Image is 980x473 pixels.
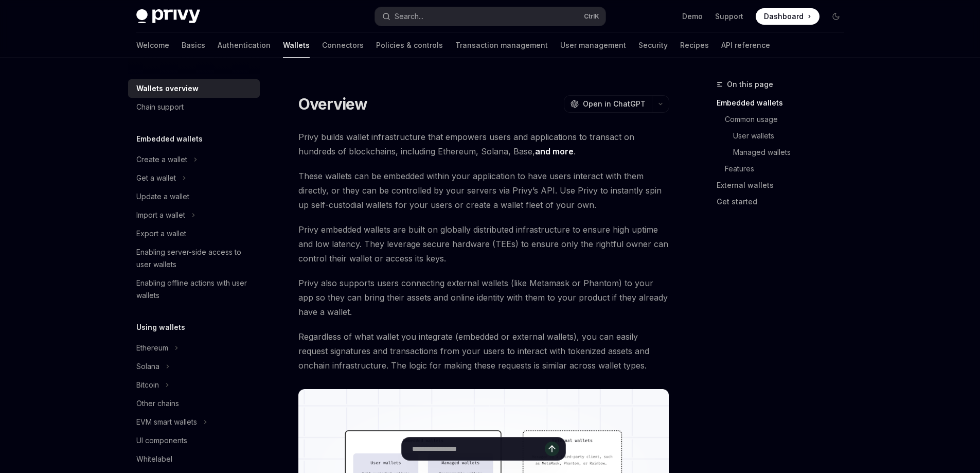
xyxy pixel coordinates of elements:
[136,9,200,24] img: dark logo
[136,209,185,221] div: Import a wallet
[756,8,819,25] a: Dashboard
[136,397,179,410] div: Other chains
[298,130,669,159] span: Privy builds wallet infrastructure that empowers users and applications to transact on hundreds o...
[560,33,626,58] a: User management
[128,339,260,357] button: Toggle Ethereum section
[535,146,574,157] a: and more
[182,33,205,58] a: Basics
[128,394,260,413] a: Other chains
[717,194,852,210] a: Get started
[128,98,260,116] a: Chain support
[136,379,159,391] div: Bitcoin
[727,78,773,91] span: On this page
[136,153,187,166] div: Create a wallet
[298,95,368,113] h1: Overview
[717,177,852,194] a: External wallets
[376,33,443,58] a: Policies & controls
[717,161,852,177] a: Features
[375,7,605,26] button: Open search
[298,222,669,266] span: Privy embedded wallets are built on globally distributed infrastructure to ensure high uptime and...
[717,128,852,144] a: User wallets
[128,413,260,431] button: Toggle EVM smart wallets section
[136,190,189,203] div: Update a wallet
[128,376,260,394] button: Toggle Bitcoin section
[136,360,159,373] div: Solana
[128,431,260,450] a: UI components
[128,450,260,468] a: Whitelabel
[128,274,260,305] a: Enabling offline actions with user wallets
[218,33,271,58] a: Authentication
[136,133,203,145] h5: Embedded wallets
[136,416,197,428] div: EVM smart wallets
[412,437,545,460] input: Ask a question...
[128,150,260,169] button: Toggle Create a wallet section
[455,33,548,58] a: Transaction management
[136,33,169,58] a: Welcome
[298,329,669,373] span: Regardless of what wallet you integrate (embedded or external wallets), you can easily request si...
[584,12,599,21] span: Ctrl K
[128,79,260,98] a: Wallets overview
[715,11,743,22] a: Support
[136,172,176,184] div: Get a wallet
[322,33,364,58] a: Connectors
[717,111,852,128] a: Common usage
[283,33,310,58] a: Wallets
[298,276,669,319] span: Privy also supports users connecting external wallets (like Metamask or Phantom) to your app so t...
[136,277,254,302] div: Enabling offline actions with user wallets
[128,243,260,274] a: Enabling server-side access to user wallets
[298,169,669,212] span: These wallets can be embedded within your application to have users interact with them directly, ...
[128,169,260,187] button: Toggle Get a wallet section
[136,82,199,95] div: Wallets overview
[545,442,559,456] button: Send message
[764,11,804,22] span: Dashboard
[136,227,186,240] div: Export a wallet
[128,357,260,376] button: Toggle Solana section
[136,342,168,354] div: Ethereum
[128,206,260,224] button: Toggle Import a wallet section
[583,99,646,109] span: Open in ChatGPT
[721,33,770,58] a: API reference
[128,187,260,206] a: Update a wallet
[638,33,668,58] a: Security
[136,101,184,113] div: Chain support
[717,144,852,161] a: Managed wallets
[136,453,172,465] div: Whitelabel
[136,321,185,334] h5: Using wallets
[136,246,254,271] div: Enabling server-side access to user wallets
[564,95,652,113] button: Open in ChatGPT
[128,224,260,243] a: Export a wallet
[828,8,844,25] button: Toggle dark mode
[136,434,187,447] div: UI components
[395,10,423,23] div: Search...
[680,33,709,58] a: Recipes
[682,11,703,22] a: Demo
[717,95,852,111] a: Embedded wallets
